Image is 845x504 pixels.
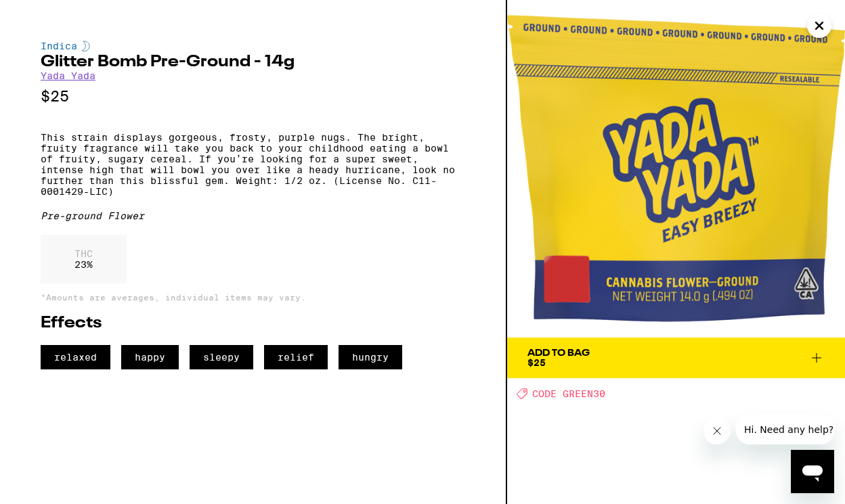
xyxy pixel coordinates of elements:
[41,210,465,221] div: Pre-ground Flower
[41,41,465,51] div: Indica
[703,417,731,444] iframe: Close message
[121,345,179,369] span: happy
[532,388,605,399] span: CODE GREEN30
[807,14,831,38] button: Close
[527,348,590,358] div: Add To Bag
[41,54,465,70] h2: Glitter Bomb Pre-Ground - 14g
[736,415,834,444] iframe: Message from company
[791,450,834,493] iframe: Button to launch messaging window
[41,345,110,369] span: relaxed
[82,41,90,51] img: indicaColor.svg
[41,70,95,81] a: Yada Yada
[41,235,127,283] div: 23 %
[190,345,253,369] span: sleepy
[41,132,465,197] p: This strain displays gorgeous, frosty, purple nugs. The bright, fruity fragrance will take you ba...
[41,88,465,105] p: $25
[527,357,546,368] span: $25
[41,293,465,302] p: *Amounts are averages, individual items may vary.
[339,345,402,369] span: hungry
[507,338,845,378] button: Add To Bag$25
[74,248,93,259] p: THC
[264,345,328,369] span: relief
[41,315,465,331] h2: Effects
